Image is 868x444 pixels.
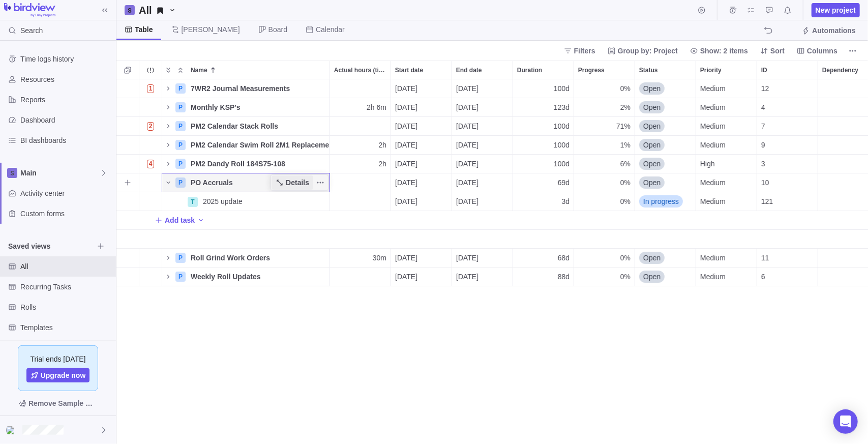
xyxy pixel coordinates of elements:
[574,155,635,173] div: 6%
[513,249,574,268] div: Duration
[162,98,330,117] div: Name
[696,155,757,173] div: High
[367,102,386,112] span: 2h 6m
[452,268,513,286] div: End date
[635,79,696,98] div: Status
[513,136,574,155] div: Duration
[188,197,198,207] div: T
[162,63,174,77] span: Expand
[757,155,818,173] div: 3
[20,322,112,333] span: Templates
[20,95,112,105] span: Reports
[330,98,391,117] div: Actual hours (timelogs)
[135,3,181,17] span: All
[452,98,513,117] div: End date
[620,83,631,94] span: 0%
[846,44,860,58] span: More actions
[391,173,452,192] div: Start date
[635,98,696,116] div: Open
[635,136,696,155] div: Status
[147,122,155,131] span: 2
[452,61,513,79] div: End date
[726,8,740,16] a: Time logs
[513,117,574,136] div: Duration
[700,121,726,131] span: Medium
[121,63,135,77] span: Selection mode
[635,79,696,98] div: Open
[272,175,313,190] span: Details
[620,177,631,188] span: 0%
[757,117,818,135] div: 7
[757,79,818,98] div: ID
[456,121,478,131] span: [DATE]
[330,173,391,192] div: Actual hours (timelogs)
[695,3,709,17] span: Start timer
[197,213,205,227] span: Add activity
[761,177,769,188] span: 10
[162,230,330,249] div: Name
[696,192,757,211] div: Priority
[757,136,818,155] div: ID
[175,102,186,112] div: P
[395,65,423,75] span: Start date
[604,44,682,58] span: Group by: Project
[456,177,478,188] span: [DATE]
[330,136,391,154] div: 2h
[162,79,330,98] div: Name
[175,83,186,94] div: P
[391,155,452,173] div: Start date
[162,268,330,286] div: Name
[560,44,600,58] span: Filters
[330,192,391,211] div: Actual hours (timelogs)
[757,192,818,211] div: 121
[762,8,776,16] a: Approval requests
[139,230,162,249] div: Trouble indication
[574,117,635,135] div: 71%
[139,249,162,268] div: Trouble indication
[513,268,574,286] div: Duration
[162,249,330,268] div: Name
[781,8,795,16] a: Notifications
[635,98,696,117] div: Status
[574,268,635,286] div: Progress
[554,159,570,169] span: 100d
[313,175,327,190] span: More actions
[395,140,417,150] span: [DATE]
[139,173,162,192] div: Trouble indication
[757,155,818,173] div: ID
[833,409,858,434] div: Open Intercom Messenger
[513,192,574,211] div: Duration
[574,136,635,155] div: Progress
[20,54,112,64] span: Time logs history
[807,46,837,56] span: Columns
[757,117,818,136] div: ID
[513,173,574,192] div: Duration
[643,159,661,169] span: Open
[187,155,330,173] div: PM2 Dandy Roll 184S75-108
[175,177,186,188] div: P
[643,83,661,94] span: Open
[20,302,112,312] span: Rolls
[330,117,391,136] div: Actual hours (timelogs)
[20,25,43,36] span: Search
[191,83,290,94] span: 7WR2 Journal Measurements
[182,24,240,35] span: [PERSON_NAME]
[574,136,635,154] div: 1%
[330,136,391,155] div: Actual hours (timelogs)
[395,159,417,169] span: [DATE]
[330,79,391,98] div: Actual hours (timelogs)
[635,268,696,286] div: Status
[744,8,758,16] a: My assignments
[121,175,135,190] span: Add activity
[191,121,278,131] span: PM2 Calendar Stack Rolls
[199,192,330,211] div: 2025 update
[574,192,635,211] div: Progress
[635,117,696,136] div: Status
[578,65,605,75] span: Progress
[452,136,513,155] div: End date
[395,83,417,94] span: [DATE]
[696,61,757,79] div: Priority
[268,24,287,35] span: Board
[798,23,860,38] span: Automations
[139,3,152,17] h2: All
